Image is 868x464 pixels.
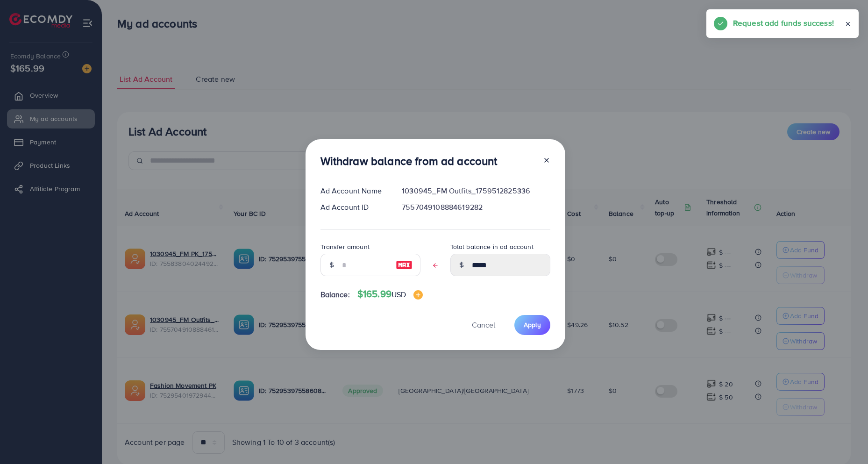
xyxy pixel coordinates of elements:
img: image [396,259,413,271]
span: Cancel [472,320,495,330]
button: Cancel [460,315,507,335]
h5: Request add funds success! [733,17,834,29]
span: USD [391,289,406,300]
div: Ad Account ID [313,202,395,213]
div: 1030945_FM Outfits_1759512825336 [394,186,557,196]
iframe: Chat [828,422,861,457]
h3: Withdraw balance from ad account [320,154,498,168]
div: Ad Account Name [313,186,395,196]
div: 7557049108884619282 [394,202,557,213]
button: Apply [514,315,550,335]
label: Total balance in ad account [450,242,534,251]
h4: $165.99 [357,288,423,300]
label: Transfer amount [320,242,370,251]
span: Apply [524,320,541,329]
span: Balance: [320,289,350,300]
img: image [413,290,423,300]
